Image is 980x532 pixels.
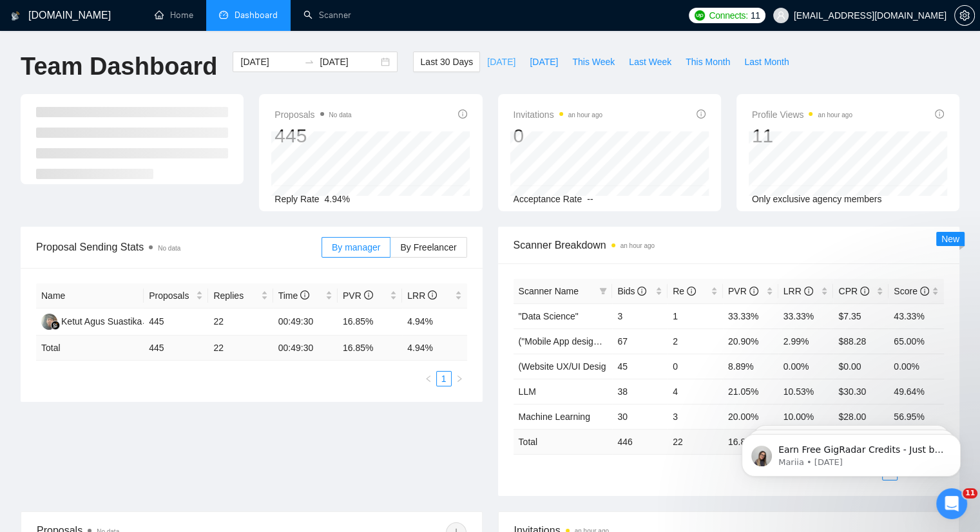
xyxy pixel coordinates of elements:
[838,286,869,296] span: CPR
[278,290,309,301] span: Time
[723,303,778,328] td: 33.33%
[955,10,974,21] span: setting
[407,290,437,301] span: LRR
[208,309,273,336] td: 22
[673,286,696,296] span: Re
[437,372,451,386] a: 1
[728,286,758,296] span: PVR
[778,303,834,328] td: 33.33%
[778,379,834,404] td: 10.53%
[695,10,705,21] img: upwork-logo.png
[364,290,373,299] span: info-circle
[11,6,20,26] img: logo
[894,286,928,296] span: Score
[144,283,208,309] th: Proposals
[149,289,193,303] span: Proposals
[274,107,351,122] span: Proposals
[744,55,789,69] span: Last Month
[487,55,515,69] span: [DATE]
[783,286,813,296] span: LRR
[338,309,402,336] td: 16.85%
[519,386,536,397] a: LLM
[519,286,579,296] span: Scanner Name
[51,321,60,330] img: gigradar-bm.png
[421,371,436,386] button: left
[889,303,944,328] td: 43.33%
[752,194,882,204] span: Only exclusive agency members
[273,309,338,336] td: 00:49:30
[36,336,144,361] td: Total
[612,303,668,328] td: 3
[421,371,436,386] li: Previous Page
[144,309,208,336] td: 445
[519,311,579,321] span: "Data Science"
[303,10,351,21] a: searchScanner
[338,336,402,361] td: 16.85 %
[723,404,778,429] td: 20.00%
[668,429,723,454] td: 22
[523,52,565,72] button: [DATE]
[954,10,975,21] a: setting
[458,109,467,119] span: info-circle
[213,289,258,303] span: Replies
[413,52,480,72] button: Last 30 Days
[722,407,980,497] iframe: Intercom notifications message
[889,379,944,404] td: 49.64%
[36,239,322,255] span: Proposal Sending Stats
[612,328,668,354] td: 67
[304,57,314,67] span: to
[144,336,208,361] td: 445
[889,354,944,379] td: 0.00%
[480,52,523,72] button: [DATE]
[21,52,217,82] h1: Team Dashboard
[776,11,785,20] span: user
[723,354,778,379] td: 8.89%
[752,107,852,122] span: Profile Views
[514,124,602,148] div: 0
[622,52,678,72] button: Last Week
[452,371,467,386] li: Next Page
[402,336,466,361] td: 4.94 %
[778,328,834,354] td: 2.99%
[936,488,967,519] iframe: Intercom live chat
[568,111,602,119] time: an hour ago
[425,375,432,383] span: left
[208,336,273,361] td: 22
[668,328,723,354] td: 2
[687,287,696,296] span: info-circle
[565,52,622,72] button: This Week
[723,379,778,404] td: 21.05%
[737,52,796,72] button: Last Month
[274,194,319,204] span: Reply Rate
[860,287,869,296] span: info-circle
[325,194,351,204] span: 4.94%
[304,57,314,67] span: swap-right
[456,375,463,383] span: right
[941,234,959,244] span: New
[678,52,737,72] button: This Month
[273,336,338,361] td: 00:49:30
[668,354,723,379] td: 0
[155,10,193,21] a: homeHome
[36,283,144,309] th: Name
[697,109,706,119] span: info-circle
[612,354,668,379] td: 45
[530,55,558,69] span: [DATE]
[329,111,352,119] span: No data
[402,309,466,336] td: 4.94%
[804,287,813,296] span: info-circle
[587,194,593,204] span: --
[709,8,747,23] span: Connects:
[668,379,723,404] td: 4
[833,303,889,328] td: $7.35
[519,336,610,347] a: ("Mobile App design") |
[514,107,602,122] span: Invitations
[612,379,668,404] td: 38
[778,404,834,429] td: 10.00%
[833,354,889,379] td: $0.00
[833,328,889,354] td: $88.28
